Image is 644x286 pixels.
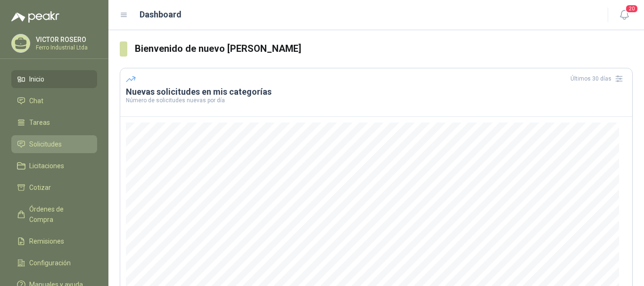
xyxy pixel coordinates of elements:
[11,135,97,153] a: Solicitudes
[11,11,59,23] img: Logo peakr
[570,71,627,86] div: Últimos 30 días
[29,182,51,193] span: Cotizar
[29,117,50,128] span: Tareas
[11,114,97,131] a: Tareas
[140,8,182,21] h1: Dashboard
[126,86,627,98] h3: Nuevas solicitudes en mis categorías
[36,36,95,43] p: VICTOR ROSERO
[625,4,638,13] span: 20
[29,236,64,246] span: Remisiones
[11,70,97,88] a: Inicio
[616,7,633,24] button: 20
[29,161,64,171] span: Licitaciones
[11,179,97,196] a: Cotizar
[11,92,97,110] a: Chat
[29,74,44,84] span: Inicio
[11,254,97,272] a: Configuración
[135,41,633,56] h3: Bienvenido de nuevo [PERSON_NAME]
[11,232,97,250] a: Remisiones
[29,204,88,225] span: Órdenes de Compra
[11,157,97,175] a: Licitaciones
[126,98,627,103] p: Número de solicitudes nuevas por día
[11,200,97,229] a: Órdenes de Compra
[36,45,95,50] p: Ferro Industrial Ltda
[29,139,62,149] span: Solicitudes
[29,258,71,268] span: Configuración
[29,96,43,106] span: Chat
